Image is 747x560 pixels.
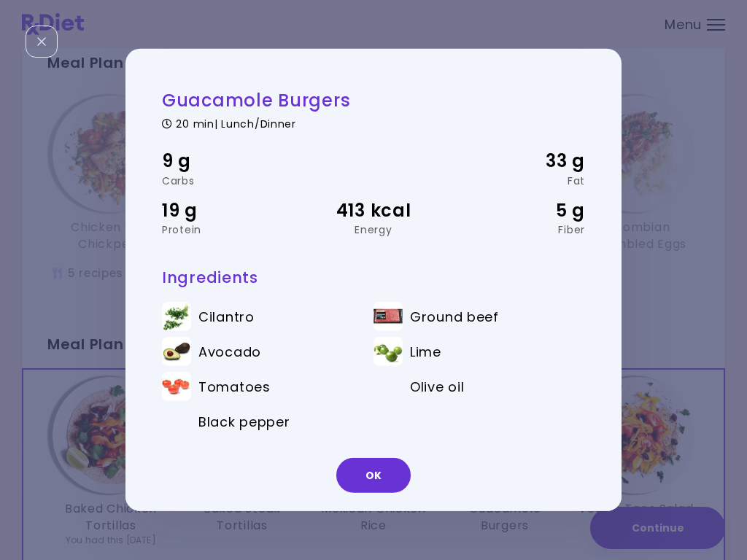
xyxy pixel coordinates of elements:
[26,26,58,58] div: Close
[444,175,585,185] div: Fat
[410,343,441,359] span: Lime
[162,89,585,112] h2: Guacamole Burgers
[162,175,303,185] div: Carbs
[162,147,303,175] div: 9 g
[303,196,444,224] div: 413 kcal
[444,147,585,175] div: 33 g
[162,225,303,235] div: Protein
[410,308,499,324] span: Ground beef
[162,268,585,287] h3: Ingredients
[198,413,290,429] span: Black pepper
[162,115,585,129] div: 20 min | Lunch/Dinner
[198,378,271,394] span: Tomatoes
[336,458,411,493] button: OK
[198,308,255,324] span: Cilantro
[444,225,585,235] div: Fiber
[162,196,303,224] div: 19 g
[410,378,464,394] span: Olive oil
[303,225,444,235] div: Energy
[198,343,261,359] span: Avocado
[444,196,585,224] div: 5 g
